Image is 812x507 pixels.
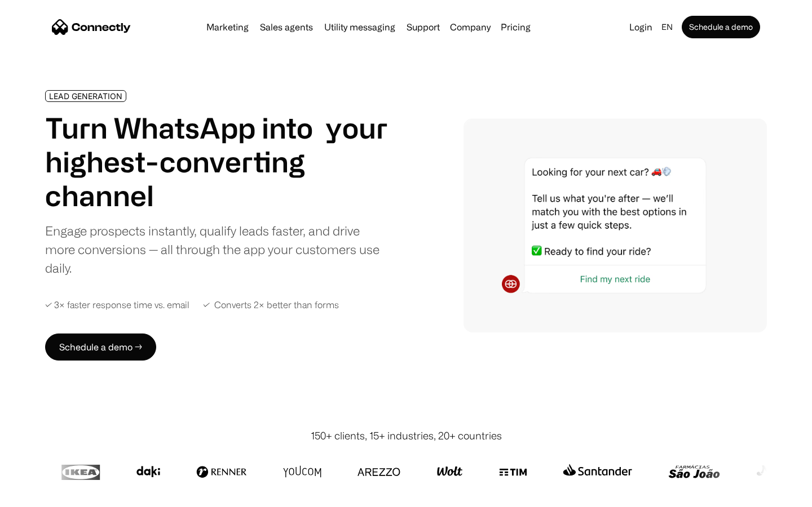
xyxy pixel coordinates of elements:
[682,16,760,38] a: Schedule a demo
[203,300,339,310] div: ✓ Converts 2× better than forms
[496,23,535,32] a: Pricing
[11,486,68,503] aside: Language selected: English
[202,23,253,32] a: Marketing
[311,428,502,443] div: 150+ clients, 15+ industries, 20+ countries
[661,19,673,35] div: en
[447,19,494,35] div: Company
[625,19,657,35] a: Login
[657,19,679,35] div: en
[52,19,131,35] a: home
[45,300,189,310] div: ✓ 3× faster response time vs. email
[45,111,388,212] h1: Turn WhatsApp into your highest-converting channel
[320,23,400,32] a: Utility messaging
[255,23,317,32] a: Sales agents
[45,221,388,277] div: Engage prospects instantly, qualify leads faster, and drive more conversions — all through the ap...
[45,333,156,361] a: Schedule a demo →
[23,487,68,503] ul: Language list
[402,23,444,32] a: Support
[49,92,122,100] div: LEAD GENERATION
[450,19,491,35] div: Company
